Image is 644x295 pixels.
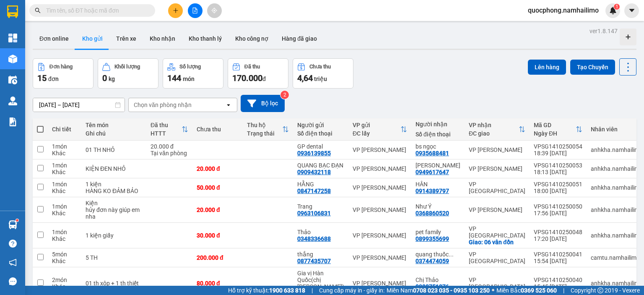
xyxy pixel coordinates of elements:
button: Đã thu170.000đ [228,58,288,89]
div: QUANG BẠC ĐẠN [297,162,344,169]
div: 5 TH [86,254,142,261]
div: 0936139855 [297,150,331,157]
div: Trạng thái [247,130,282,137]
div: Hồng Lợi [415,162,460,169]
span: 0 [102,73,107,83]
div: VP [PERSON_NAME] [469,165,525,172]
div: 17:56 [DATE] [534,210,582,217]
img: dashboard-icon [8,34,17,42]
img: solution-icon [8,117,17,126]
button: Đơn hàng15đơn [33,58,93,89]
span: | [312,286,313,295]
div: Kiện [86,200,142,206]
span: message [9,277,17,285]
button: Hàng đã giao [275,29,324,49]
span: caret-down [628,7,636,14]
button: Khối lượng0kg [98,58,158,89]
div: Chưa thu [309,64,331,70]
div: anhkha.namhailimo [591,232,643,239]
button: Số lượng144món [163,58,223,89]
div: 20.000 đ [151,143,188,150]
div: Đơn hàng [49,64,73,70]
img: logo-vxr [7,5,18,18]
div: hủy đơn này giúp em nha [86,206,142,220]
div: VP [PERSON_NAME] [469,146,525,153]
span: 15 [37,73,47,83]
div: VPSG1410250051 [534,181,582,188]
div: Tại văn phòng [151,150,188,157]
button: Lên hàng [528,60,566,75]
button: Tạo Chuyến [570,60,615,75]
div: Khác [52,258,77,264]
div: Chi tiết [52,126,77,133]
div: anhkha.namhailimo [591,280,643,287]
span: ... [449,251,454,258]
div: Chưa thu [197,126,239,133]
div: VPSG1410250041 [534,251,582,258]
div: GP dental [297,143,344,150]
button: Trên xe [109,29,143,49]
div: Ngày ĐH [534,130,576,137]
sup: 1 [16,219,18,222]
div: 20.000 đ [197,206,239,213]
div: 0963106831 [297,210,331,217]
img: warehouse-icon [8,55,17,63]
div: thắng [297,251,344,258]
div: Số điện thoại [297,130,344,137]
span: 144 [167,73,181,83]
th: Toggle SortBy [530,118,587,141]
div: ver 1.8.147 [589,26,618,36]
button: file-add [188,3,203,18]
th: Toggle SortBy [348,118,411,141]
sup: 1 [614,4,620,10]
button: Bộ lọc [241,95,285,112]
span: notification [9,258,17,266]
sup: 2 [280,91,289,99]
div: Nhân viên [591,126,643,133]
div: 1 món [52,162,77,169]
div: VPSG1410250053 [534,162,582,169]
span: quocphong.namhailimo [521,5,605,16]
span: 1 [615,4,618,10]
span: Miền Bắc [496,286,557,295]
div: anhkha.namhailimo [591,146,643,153]
div: 1 kiện giấy [86,232,142,239]
div: Khác [52,188,77,194]
span: đ [262,76,266,82]
div: VP [PERSON_NAME] [469,206,525,213]
th: Toggle SortBy [146,118,192,141]
th: Toggle SortBy [465,118,530,141]
div: HÂN [415,181,460,188]
div: 2 món [52,277,77,283]
div: VPSG1410250050 [534,203,582,210]
div: 0935688481 [415,150,449,157]
div: Số điện thoại [415,131,460,138]
div: 5 món [52,251,77,258]
div: ĐC lấy [353,130,400,137]
div: ĐC giao [469,130,519,137]
div: 0877435707 [297,258,331,264]
div: HTTT [151,130,182,137]
div: Giao: 06 vân đồn [469,239,525,245]
input: Select a date range. [33,98,125,112]
div: 0388751876 [415,283,449,290]
div: 01 th xôp + 1 th thiết [86,280,142,287]
img: warehouse-icon [8,220,17,229]
svg: open [225,102,232,108]
div: Người nhận [415,121,460,128]
div: 18:00 [DATE] [534,188,582,194]
div: pet family [415,229,460,235]
span: file-add [192,8,198,13]
button: Kho gửi [75,29,109,49]
div: 1 món [52,229,77,235]
div: VP [PERSON_NAME] [353,232,407,239]
span: copyright [597,287,603,293]
div: Số lượng [179,64,201,70]
img: warehouse-icon [8,97,17,105]
div: Ghi chú [86,130,142,137]
div: 0899355699 [415,235,449,242]
span: search [35,8,41,13]
div: Tên món [86,122,142,128]
div: 18:39 [DATE] [534,150,582,157]
span: Hỗ trợ kỹ thuật: [228,286,305,295]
